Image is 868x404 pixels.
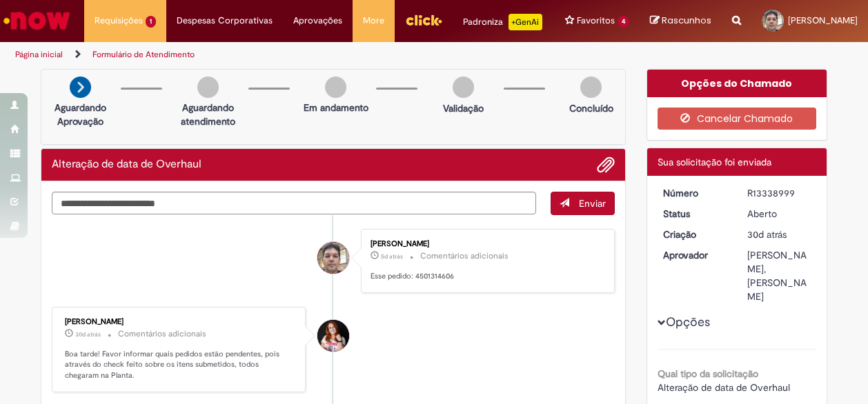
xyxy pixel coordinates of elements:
div: Gabriela Maria Correa [317,320,349,352]
a: Página inicial [15,49,63,60]
a: Rascunhos [650,14,711,28]
span: 30d atrás [75,330,101,339]
span: 1 [146,16,156,28]
button: Enviar [551,192,615,215]
p: Validação [443,101,484,115]
span: 30d atrás [747,228,787,241]
div: Aberto [747,207,811,221]
dt: Criação [653,228,738,241]
p: Em andamento [304,101,368,114]
small: Comentários adicionais [118,328,206,340]
textarea: Digite sua mensagem aqui... [52,192,536,214]
dt: Status [653,207,738,221]
img: img-circle-grey.png [197,77,219,98]
img: arrow-next.png [70,77,91,98]
dt: Número [653,186,738,200]
b: Qual tipo da solicitação [658,367,758,380]
span: Enviar [579,197,606,210]
time: 30/07/2025 16:17:05 [747,228,787,241]
span: Favoritos [577,14,615,28]
span: 5d atrás [381,252,403,261]
ul: Trilhas de página [10,42,569,68]
p: Boa tarde! Favor informar quais pedidos estão pendentes, pois através do check feito sobre os ite... [65,349,295,381]
p: Aguardando Aprovação [47,101,114,128]
div: R13338999 [747,186,811,200]
dt: Aprovador [653,248,738,262]
div: [PERSON_NAME] [65,318,295,326]
div: 30/07/2025 17:17:05 [747,228,811,241]
button: Adicionar anexos [597,156,615,174]
p: Aguardando atendimento [175,101,241,128]
span: Alteração de data de Overhaul [658,381,790,394]
span: Sua solicitação foi enviada [658,156,771,168]
p: Concluído [569,101,613,115]
span: Requisições [95,14,143,28]
div: [PERSON_NAME], [PERSON_NAME] [747,248,811,303]
div: Padroniza [463,14,542,30]
span: [PERSON_NAME] [788,14,858,26]
span: Despesas Corporativas [177,14,273,28]
p: +GenAi [509,14,542,30]
span: More [363,14,384,28]
small: Comentários adicionais [420,250,509,262]
span: Aprovações [293,14,342,28]
a: Formulário de Atendimento [92,49,195,60]
div: Opções do Chamado [647,70,827,97]
h2: Alteração de data de Overhaul Histórico de tíquete [52,159,201,171]
img: img-circle-grey.png [325,77,346,98]
img: img-circle-grey.png [453,77,474,98]
button: Cancelar Chamado [658,108,817,130]
span: Rascunhos [662,14,711,27]
time: 30/07/2025 17:03:32 [75,330,101,339]
img: ServiceNow [1,7,72,34]
div: [PERSON_NAME] [371,240,600,248]
img: img-circle-grey.png [580,77,602,98]
div: Alisson Menezes De Oliveira [317,242,349,274]
time: 25/08/2025 15:31:41 [381,252,403,261]
p: Esse pedido: 4501314606 [371,271,600,282]
img: click_logo_yellow_360x200.png [405,10,442,30]
span: 4 [618,16,629,28]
